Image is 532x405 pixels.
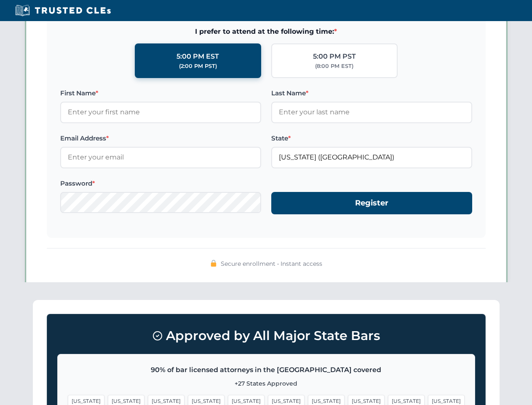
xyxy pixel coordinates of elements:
[176,51,219,62] div: 5:00 PM EST
[271,147,472,168] input: Florida (FL)
[210,260,217,267] img: 🔒
[179,62,217,70] div: (2:00 PM PST)
[60,88,261,98] label: First Name
[60,102,261,123] input: Enter your first name
[271,102,472,123] input: Enter your last name
[60,147,261,168] input: Enter your email
[60,26,472,37] span: I prefer to attend at the following time:
[57,324,475,347] h3: Approved by All Major State Bars
[68,379,465,388] p: +27 States Approved
[313,51,356,62] div: 5:00 PM PST
[60,178,261,189] label: Password
[271,88,472,98] label: Last Name
[60,133,261,143] label: Email Address
[315,62,353,70] div: (8:00 PM EST)
[271,133,472,143] label: State
[271,192,472,214] button: Register
[68,364,465,375] p: 90% of bar licensed attorneys in the [GEOGRAPHIC_DATA] covered
[13,4,113,17] img: Trusted CLEs
[221,259,322,268] span: Secure enrollment • Instant access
